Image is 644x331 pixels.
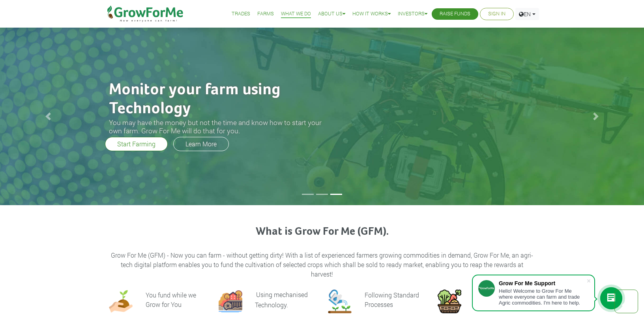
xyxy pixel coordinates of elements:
[499,280,586,286] div: Grow For Me Support
[109,80,334,118] h2: Monitor your farm using Technology
[488,10,505,18] a: Sign In
[438,290,461,313] img: growforme image
[281,10,311,18] a: What We Do
[440,10,470,18] a: Raise Funds
[352,10,391,18] a: How it Works
[255,290,308,309] p: Using mechanised Technology.
[232,10,250,18] a: Trades
[318,10,345,18] a: About Us
[398,10,427,18] a: Investors
[257,10,274,18] a: Farms
[515,8,539,20] a: EN
[173,137,229,151] a: Learn More
[365,291,419,309] h6: Following Standard Processes
[499,288,586,306] div: Hello! Welcome to Grow For Me where everyone can farm and trade Agric commodities. I'm here to help.
[110,225,534,239] h3: What is Grow For Me (GFM).
[105,137,168,151] a: Start Farming
[328,290,352,313] img: growforme image
[110,251,534,279] p: Grow For Me (GFM) - Now you can farm - without getting dirty! With a list of experienced farmers ...
[219,290,242,313] img: growforme image
[146,291,196,309] h6: You fund while we Grow for You
[109,118,334,135] h3: You may have the money but not the time and know how to start your own farm. Grow For Me will do ...
[109,290,133,313] img: growforme image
